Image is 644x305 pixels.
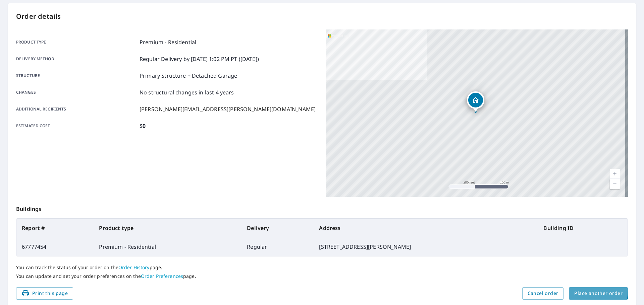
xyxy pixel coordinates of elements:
[16,105,137,113] p: Additional recipients
[16,55,137,63] p: Delivery method
[16,219,94,237] th: Report #
[16,122,137,130] p: Estimated cost
[610,169,620,179] a: Current Level 17, Zoom In
[140,105,316,113] p: [PERSON_NAME][EMAIL_ADDRESS][PERSON_NAME][DOMAIN_NAME]
[467,91,484,112] div: Dropped pin, building 1, Residential property, 5333 N Baggett St Hobbs, NM 88242
[140,38,196,46] p: Premium - Residential
[574,289,623,298] span: Place another order
[610,179,620,189] a: Current Level 17, Zoom Out
[141,273,183,279] a: Order Preferences
[16,273,628,279] p: You can update and set your order preferences on the page.
[522,287,564,300] button: Cancel order
[16,237,94,256] td: 67777454
[314,219,538,237] th: Address
[241,237,314,256] td: Regular
[21,289,68,298] span: Print this page
[16,88,137,96] p: Changes
[314,237,538,256] td: [STREET_ADDRESS][PERSON_NAME]
[538,219,628,237] th: Building ID
[241,219,314,237] th: Delivery
[16,197,628,218] p: Buildings
[16,38,137,46] p: Product type
[140,55,259,63] p: Regular Delivery by [DATE] 1:02 PM PT ([DATE])
[118,264,150,271] a: Order History
[16,264,628,271] p: You can track the status of your order on the page.
[16,72,137,80] p: Structure
[94,237,241,256] td: Premium - Residential
[569,287,628,300] button: Place another order
[140,122,146,130] p: $0
[528,289,558,298] span: Cancel order
[16,287,73,300] button: Print this page
[94,219,241,237] th: Product type
[140,72,237,80] p: Primary Structure + Detached Garage
[140,88,234,96] p: No structural changes in last 4 years
[16,11,628,21] p: Order details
